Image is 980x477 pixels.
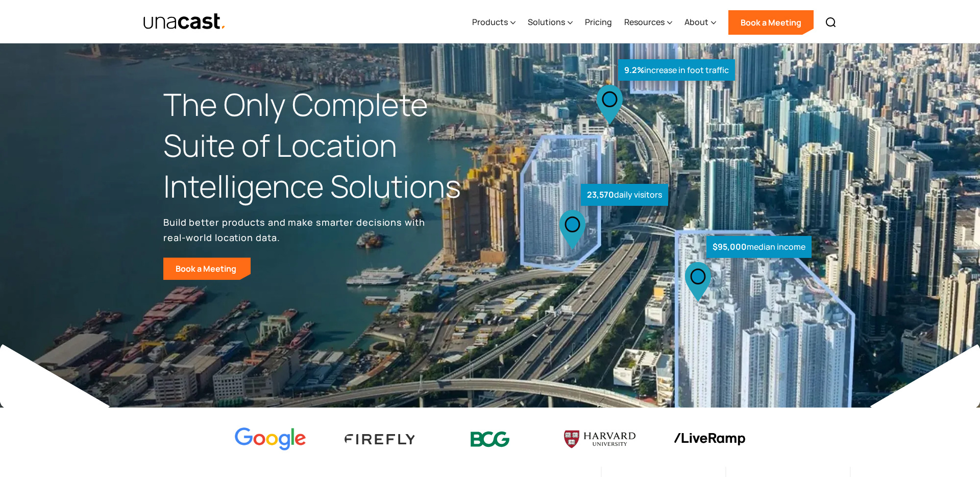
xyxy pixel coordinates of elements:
[472,2,516,43] div: Products
[585,2,612,43] a: Pricing
[684,2,716,43] div: About
[472,16,508,28] div: Products
[674,433,745,446] img: liveramp logo
[587,189,614,200] strong: 23,570
[454,425,526,454] img: BCG logo
[581,184,668,206] div: daily visitors
[528,16,565,28] div: Solutions
[624,2,672,43] div: Resources
[713,241,747,252] strong: $95,000
[163,257,251,280] a: Book a Meeting
[163,84,490,206] h1: The Only Complete Suite of Location Intelligence Solutions
[345,434,416,444] img: Firefly Advertising logo
[728,10,814,35] a: Book a Meeting
[235,427,306,451] img: Google logo Color
[143,13,226,31] img: Unacast text logo
[825,16,837,29] img: Search icon
[624,64,644,76] strong: 9.2%
[684,16,708,28] div: About
[564,427,635,451] img: Harvard U logo
[143,13,226,31] a: home
[528,2,573,43] div: Solutions
[624,16,665,28] div: Resources
[163,214,429,245] p: Build better products and make smarter decisions with real-world location data.
[618,59,735,81] div: increase in foot traffic
[706,236,812,258] div: median income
